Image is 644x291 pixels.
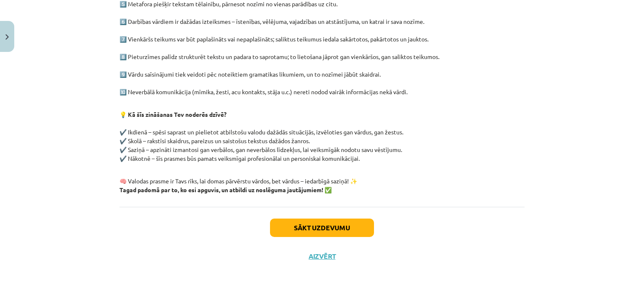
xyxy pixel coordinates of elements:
p: ✔️ Ikdienā – spēsi saprast un pielietot atbilstošu valodu dažādās situācijās, izvēloties gan vārd... [119,110,525,163]
p: 🧠 Valodas prasme ir Tavs rīks, lai domas pārvērstu vārdos, bet vārdus – iedarbīgā saziņā! ✨ [119,168,525,194]
strong: Tagad padomā par to, ko esi apguvis, un atbildi uz noslēguma jautājumiem! ✅ [119,186,332,193]
strong: 💡 Kā šīs zināšanas Tev noderēs dzīvē? [119,111,226,118]
img: icon-close-lesson-0947bae3869378f0d4975bcd49f059093ad1ed9edebbc8119c70593378902aed.svg [5,34,9,40]
button: Aizvērt [306,252,338,260]
button: Sākt uzdevumu [270,219,374,237]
